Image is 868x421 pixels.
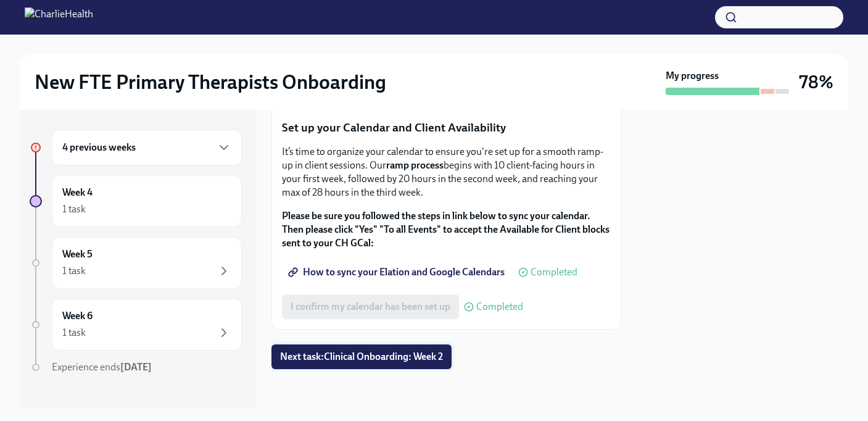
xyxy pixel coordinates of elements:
[120,361,152,373] strong: [DATE]
[531,267,577,277] span: Completed
[799,71,833,93] h3: 78%
[62,248,93,261] h6: Week 5
[282,145,611,199] p: It’s time to organize your calendar to ensure you're set up for a smooth ramp-up in client sessio...
[30,175,242,227] a: Week 41 task
[282,120,611,136] p: Set up your Calendar and Client Availability
[476,302,523,312] span: Completed
[280,351,443,363] span: Next task : Clinical Onboarding: Week 2
[52,361,152,373] span: Experience ends
[386,159,444,171] strong: ramp process
[62,326,86,340] div: 1 task
[62,264,86,278] div: 1 task
[52,130,242,165] div: 4 previous weeks
[62,186,93,199] h6: Week 4
[62,202,86,216] div: 1 task
[291,266,505,278] span: How to sync your Elation and Google Calendars
[62,309,93,323] h6: Week 6
[666,69,719,83] strong: My progress
[30,237,242,289] a: Week 51 task
[271,344,452,369] button: Next task:Clinical Onboarding: Week 2
[30,299,242,351] a: Week 61 task
[62,141,136,154] h6: 4 previous weeks
[282,260,513,285] a: How to sync your Elation and Google Calendars
[282,210,610,249] strong: Please be sure you followed the steps in link below to sync your calendar. Then please click "Yes...
[25,7,93,27] img: CharlieHealth
[35,70,386,94] h2: New FTE Primary Therapists Onboarding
